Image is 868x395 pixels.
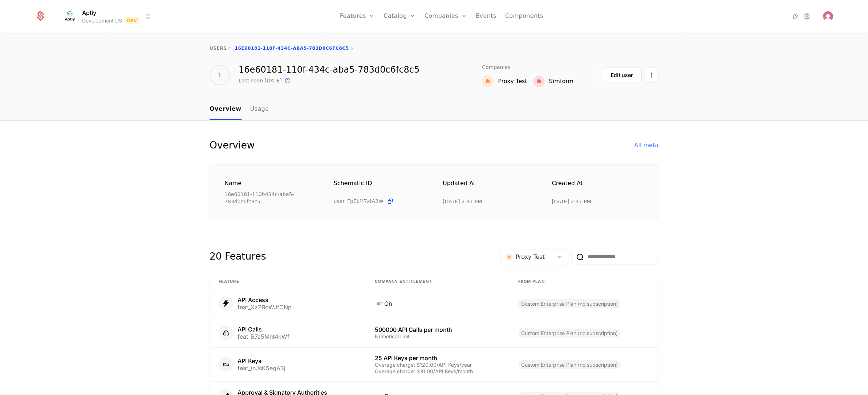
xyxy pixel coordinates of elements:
div: Development US [82,17,122,24]
div: feat_inJsK5eqA3j [238,365,285,371]
div: 20 Features [210,249,266,265]
div: On [375,299,500,308]
div: API Calls [238,326,289,332]
div: 16e60181-110f-434c-aba5-783d0c6fc8c5 [224,191,316,205]
div: API Access [238,297,292,303]
div: feat_B7a5Mnt4kWf [238,334,289,339]
div: 9/3/25, 2:47 PM [552,198,591,205]
div: 16e60181-110f-434c-aba5-783d0c6fc8c5 [239,65,419,74]
span: Companies [482,65,510,70]
div: 500000 API Calls per month [375,327,500,333]
ul: Choose Sub Page [210,99,269,120]
a: Usage [250,99,269,120]
img: Proxy Test [482,76,494,87]
span: Dev [125,17,140,24]
div: Overage charge: $10.00/API Keys/month [375,369,500,374]
nav: Main [210,99,658,120]
div: Created at [552,179,644,195]
a: SimformSimform [533,76,581,87]
div: 25 API Keys per month [375,355,500,361]
div: Name [224,179,316,188]
th: Feature [210,274,366,289]
div: Updated at [443,179,535,195]
a: Integrations [791,12,800,21]
div: Overview [210,138,255,152]
img: 's logo [823,11,833,21]
div: All meta [634,141,658,150]
div: Last seen [DATE] [239,77,282,84]
div: Edit user [611,72,633,79]
a: Settings [803,12,811,21]
span: Custom Enterprise Plan (no subscription) [518,299,621,308]
button: Edit user [602,68,642,82]
button: Select action [645,68,658,82]
span: Custom Enterprise Plan (no subscription) [518,360,621,369]
th: From plan [510,274,658,289]
div: 1 [210,65,230,85]
div: Proxy Test [498,77,527,86]
div: Schematic ID [334,179,426,195]
div: Overage charge: $120.00/API Keys/year [375,362,500,367]
a: users [210,46,227,51]
div: Numerical limit [375,334,500,339]
div: feat_XzZBoWJfCNp [238,304,292,310]
img: Aptly [61,8,78,25]
span: Custom Enterprise Plan (no subscription) [518,329,621,338]
button: Open user button [823,11,833,21]
div: API Keys [238,358,285,364]
span: Aptly [82,8,96,17]
a: Overview [210,99,242,120]
div: 9/3/25, 2:47 PM [443,198,482,205]
img: Simform [533,76,545,87]
span: user_FpELM7ztA2W [334,197,384,205]
button: Select environment [63,8,153,24]
a: Proxy TestProxy Test [482,76,530,87]
th: Company Entitlement [366,274,509,289]
div: Simform [549,77,574,86]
